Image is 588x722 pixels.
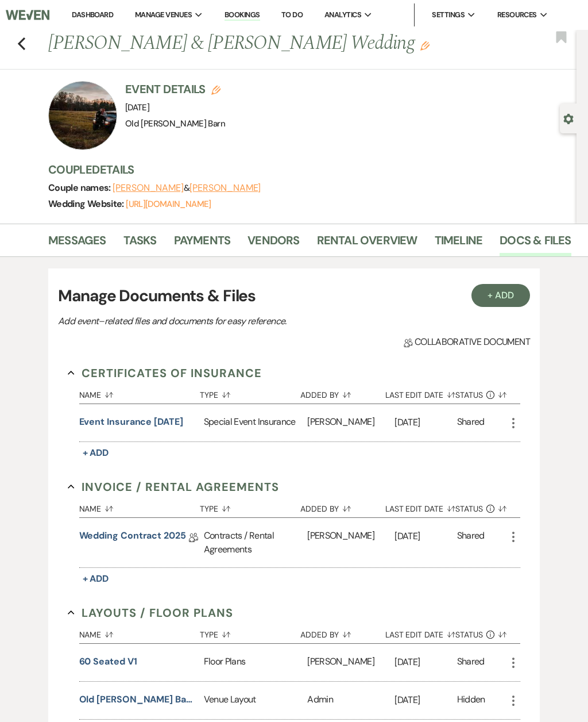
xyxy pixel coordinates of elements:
[200,382,300,404] button: Type
[455,391,483,399] span: Status
[307,644,394,681] div: [PERSON_NAME]
[174,231,231,256] a: Payments
[324,9,361,21] span: Analytics
[563,113,574,124] button: Open lead details
[281,10,303,20] a: To Do
[48,162,565,178] h3: Couple Details
[432,9,465,21] span: Settings
[79,382,200,404] button: Name
[204,682,308,719] div: Venue Layout
[455,505,483,513] span: Status
[300,382,385,404] button: Added By
[83,573,109,585] span: + Add
[79,571,113,587] button: + Add
[457,693,485,708] div: Hidden
[385,621,455,643] button: Last Edit Date
[455,631,483,639] span: Status
[113,183,184,193] button: [PERSON_NAME]
[113,182,261,194] span: &
[394,693,457,708] p: [DATE]
[317,231,417,256] a: Rental Overview
[204,404,308,441] div: Special Event Insurance
[455,496,507,517] button: Status
[200,621,300,643] button: Type
[300,621,385,643] button: Added By
[497,9,537,21] span: Resources
[307,404,394,441] div: [PERSON_NAME]
[48,182,113,194] span: Couple names:
[420,40,430,51] button: Edit
[394,415,457,430] p: [DATE]
[68,604,234,621] button: Layouts / Floor Plans
[200,496,300,517] button: Type
[385,496,455,517] button: Last Edit Date
[204,644,308,681] div: Floor Plans
[68,478,280,496] button: Invoice / Rental Agreements
[83,447,109,459] span: + Add
[79,529,186,547] a: Wedding Contract 2025
[79,445,113,461] button: + Add
[6,3,49,27] img: Weven Logo
[125,102,149,113] span: [DATE]
[300,496,385,517] button: Added By
[48,231,106,256] a: Messages
[126,198,211,210] a: [URL][DOMAIN_NAME]
[48,198,126,210] span: Wedding Website:
[48,30,466,57] h1: [PERSON_NAME] & [PERSON_NAME] Wedding
[68,364,262,382] button: Certificates of Insurance
[225,10,260,21] a: Bookings
[79,655,137,669] button: 60 seated V1
[125,118,225,129] span: Old [PERSON_NAME] Barn
[457,655,485,670] div: Shared
[394,655,457,670] p: [DATE]
[204,518,308,567] div: Contracts / Rental Agreements
[135,9,192,21] span: Manage Venues
[455,382,507,404] button: Status
[307,682,394,719] div: Admin
[123,231,157,256] a: Tasks
[435,231,483,256] a: Timeline
[58,284,530,308] h3: Manage Documents & Files
[471,284,530,307] button: + Add
[455,621,507,643] button: Status
[307,518,394,567] div: [PERSON_NAME]
[79,415,183,429] button: Event Insurance [DATE]
[385,382,455,404] button: Last Edit Date
[500,231,571,256] a: Docs & Files
[247,231,299,256] a: Vendors
[189,183,261,193] button: [PERSON_NAME]
[72,10,113,20] a: Dashboard
[404,335,530,349] span: Collaborative document
[58,314,460,329] p: Add event–related files and documents for easy reference.
[457,529,485,556] div: Shared
[79,621,200,643] button: Name
[394,529,457,544] p: [DATE]
[79,693,194,706] button: Old [PERSON_NAME] Barn Upstairs Floorplan
[457,415,485,431] div: Shared
[125,81,225,97] h3: Event Details
[79,496,200,517] button: Name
